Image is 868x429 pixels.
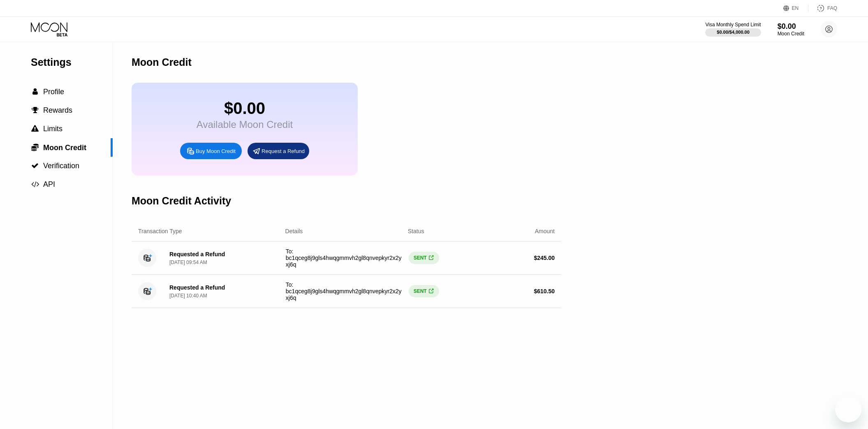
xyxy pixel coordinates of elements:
[197,99,293,118] div: $0.00
[705,22,761,28] div: Visa Monthly Spend Limit
[778,31,804,37] div: Moon Credit
[132,195,231,207] div: Moon Credit Activity
[808,4,837,12] div: FAQ
[409,285,439,297] div: SENT
[534,255,555,261] div: $ 245.00
[285,228,303,234] div: Details
[43,180,55,188] span: API
[835,396,861,422] iframe: Кнопка запуска окна обмена сообщениями
[169,293,207,299] div: [DATE] 10:40 AM
[43,106,72,114] span: Rewards
[31,107,39,114] div: 
[196,148,236,155] div: Buy Moon Credit
[180,143,242,159] div: Buy Moon Credit
[169,260,207,265] div: [DATE] 09:54 AM
[534,288,555,295] div: $ 610.50
[169,284,225,291] div: Requested a Refund
[286,248,402,268] span: To: bc1qceg8j9gls4hwqgmmvh2gl8qnvepkyr2x2yxj6q
[43,88,64,96] span: Profile
[32,107,39,114] span: 
[132,56,192,68] div: Moon Credit
[197,119,293,130] div: Available Moon Credit
[31,181,39,188] span: 
[31,88,39,95] div: 
[31,143,39,151] span: 
[429,255,433,261] span: 
[827,5,837,11] div: FAQ
[408,228,424,234] div: Status
[429,288,433,295] span: 
[43,144,86,152] span: Moon Credit
[717,30,750,35] div: $0.00 / $4,000.00
[778,22,804,31] div: $0.00
[286,281,402,301] span: To: bc1qceg8j9gls4hwqgmmvh2gl8qnvepkyr2x2yxj6q
[43,162,79,170] span: Verification
[262,148,305,155] div: Request a Refund
[792,5,799,11] div: EN
[31,162,39,169] span: 
[43,125,62,133] span: Limits
[778,22,804,37] div: $0.00Moon Credit
[169,251,225,257] div: Requested a Refund
[32,88,38,95] span: 
[31,56,113,68] div: Settings
[705,22,761,37] div: Visa Monthly Spend Limit$0.00/$4,000.00
[428,288,434,295] div: 
[138,228,182,234] div: Transaction Type
[535,228,555,234] div: Amount
[428,255,434,261] div: 
[248,143,309,159] div: Request a Refund
[783,4,808,12] div: EN
[409,252,439,264] div: SENT
[31,125,39,132] span: 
